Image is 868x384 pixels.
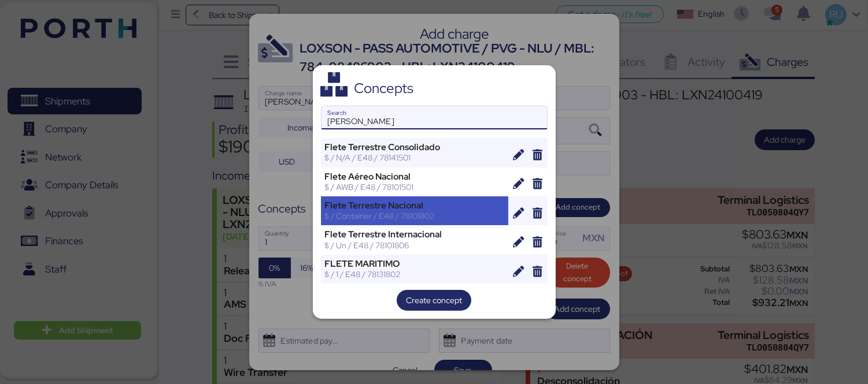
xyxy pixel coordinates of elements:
div: $ / N/A / E48 / 78141501 [325,152,505,163]
div: $ / AWB / E48 / 78101501 [325,182,505,192]
div: $ / 1 / E48 / 78131802 [325,269,505,279]
div: Flete Terrestre Consolidado [325,142,505,152]
div: $ / Un / E48 / 78101806 [325,240,505,251]
div: FLETE MARITIMO [325,259,505,269]
span: Create concept [406,293,462,307]
input: Search [322,106,547,129]
div: $ / Container / E48 / 78101802 [325,211,505,221]
div: Flete Aéreo Nacional [325,172,505,182]
div: Concepts [354,83,413,94]
button: Create concept [397,290,471,311]
div: Flete Terrestre Internacional [325,229,505,240]
div: Flete Terrestre Nacional [325,200,505,211]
